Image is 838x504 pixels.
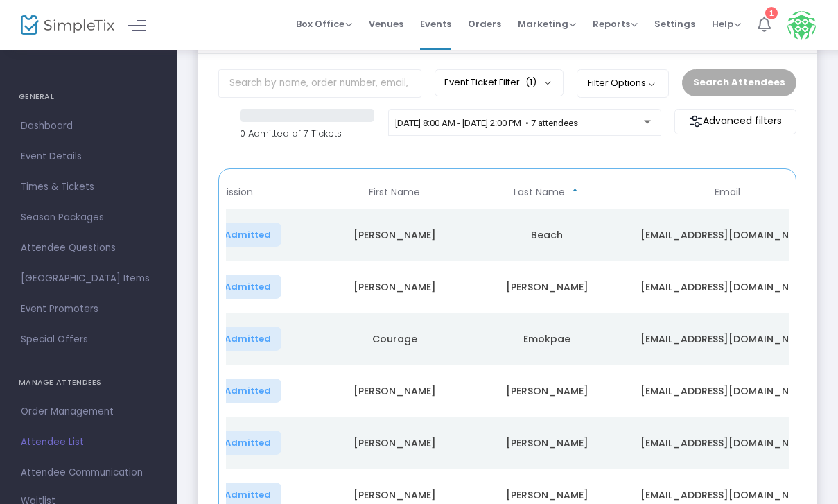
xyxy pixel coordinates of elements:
span: Mark Admitted [198,385,271,397]
td: [PERSON_NAME] [318,417,471,469]
span: Marketing [518,17,576,31]
span: Attendee Communication [21,464,156,482]
td: [EMAIL_ADDRESS][DOMAIN_NAME] [623,417,831,469]
button: Mark Admitted [171,223,282,247]
span: Mark Admitted [198,281,271,293]
button: Mark Admitted [171,379,282,403]
td: [EMAIL_ADDRESS][DOMAIN_NAME] [623,313,831,365]
span: Mark Admitted [198,489,271,501]
span: Season Packages [21,209,156,227]
td: [PERSON_NAME] [318,209,471,261]
span: Reports [593,17,638,31]
td: [PERSON_NAME] [471,365,623,417]
span: Last Name [514,186,565,198]
span: Help [712,17,741,31]
span: Event Details [21,148,156,166]
td: Beach [471,209,623,261]
span: [DATE] 8:00 AM - [DATE] 2:00 PM • 7 attendees [395,118,578,128]
span: Box Office [296,17,352,31]
span: Mark Admitted [198,229,271,241]
span: Attendee Questions [21,239,156,257]
span: First Name [369,186,420,198]
span: Special Offers [21,331,156,349]
span: Sortable [570,187,581,198]
span: [GEOGRAPHIC_DATA] Items [21,270,156,288]
td: [EMAIL_ADDRESS][DOMAIN_NAME] [623,209,831,261]
span: Times & Tickets [21,178,156,196]
m-button: Advanced filters [674,109,796,134]
span: Order Management [21,403,156,421]
td: [PERSON_NAME] [471,417,623,469]
button: Mark Admitted [171,431,282,455]
p: 0 Admitted of 7 Tickets [240,127,374,141]
span: Event Promoters [21,300,156,318]
span: Venues [369,6,403,42]
td: Courage [318,313,471,365]
button: Filter Options [577,69,669,97]
button: Mark Admitted [171,275,282,299]
button: Mark Admitted [171,327,282,351]
span: Mark Admitted [198,333,271,345]
span: Attendee List [21,433,156,451]
span: Orders [468,6,501,42]
img: filter [689,114,703,128]
span: Admission [204,186,253,198]
span: Mark Admitted [198,437,271,449]
span: (1) [525,77,536,88]
div: 1 [765,7,778,19]
td: [EMAIL_ADDRESS][DOMAIN_NAME] [623,365,831,417]
span: Email [715,186,740,198]
td: [PERSON_NAME] [471,261,623,313]
td: [PERSON_NAME] [318,365,471,417]
span: Events [420,6,451,42]
span: Dashboard [21,117,156,135]
input: Search by name, order number, email, ip address [218,69,421,98]
button: Event Ticket Filter(1) [435,69,564,96]
td: [EMAIL_ADDRESS][DOMAIN_NAME] [623,261,831,313]
td: [PERSON_NAME] [318,261,471,313]
span: Settings [654,6,695,42]
h4: GENERAL [19,83,158,111]
td: Emokpae [471,313,623,365]
h4: MANAGE ATTENDEES [19,369,158,397]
